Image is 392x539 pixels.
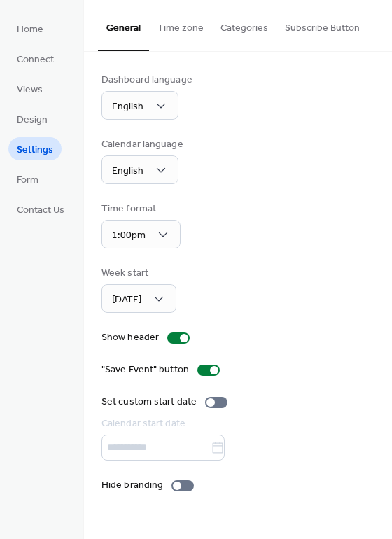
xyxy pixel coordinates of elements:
a: Settings [8,137,62,160]
span: Views [17,83,43,97]
a: Home [8,17,52,40]
div: Time format [101,202,178,216]
div: Set custom start date [101,395,197,409]
a: Contact Us [8,197,73,220]
a: Design [8,107,56,130]
span: Connect [17,52,54,67]
div: Dashboard language [101,73,192,87]
div: "Save Event" button [101,363,189,377]
div: Calendar language [101,137,183,152]
span: Contact Us [17,203,64,218]
div: Calendar start date [101,416,372,431]
span: English [112,162,143,181]
span: Design [17,113,48,127]
span: [DATE] [112,290,141,309]
a: Views [8,77,51,100]
div: Week start [101,266,174,281]
span: Form [17,173,38,188]
span: Home [17,22,43,37]
div: Show header [101,330,159,345]
a: Form [8,167,47,190]
span: English [112,97,143,116]
span: 1:00pm [112,226,146,245]
a: Connect [8,47,62,70]
span: Settings [17,143,53,157]
div: Hide branding [101,478,163,493]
